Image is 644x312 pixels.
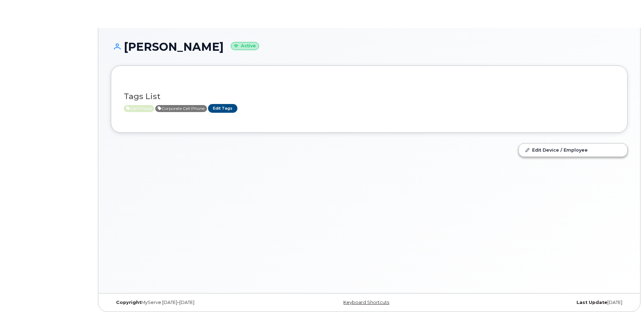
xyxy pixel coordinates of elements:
span: Active [155,105,207,112]
a: Edit Device / Employee [519,144,627,156]
div: MyServe [DATE]–[DATE] [111,300,283,305]
strong: Copyright [116,300,141,305]
a: Keyboard Shortcuts [343,300,389,305]
span: Active [124,105,154,112]
strong: Last Update [577,300,607,305]
h1: [PERSON_NAME] [111,41,628,53]
small: Active [231,42,259,50]
h3: Tags List [124,92,615,101]
div: [DATE] [455,300,628,305]
a: Edit Tags [208,104,237,113]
